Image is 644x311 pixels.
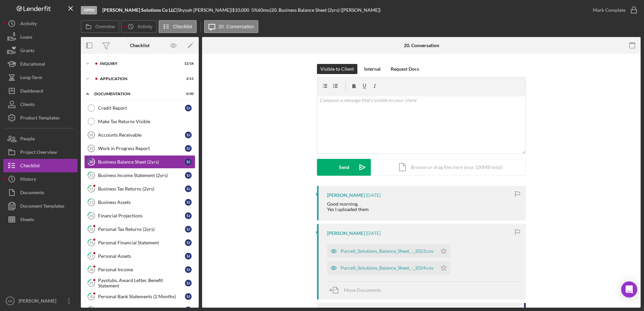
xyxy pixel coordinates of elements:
button: Product Templates [3,111,77,125]
div: Activity [20,17,37,32]
div: Application [100,77,177,81]
button: Document Templates [3,199,77,213]
button: Educational [3,57,77,71]
div: Good morning, Yes I uploaded them [327,201,369,212]
div: S J [185,239,192,246]
div: S J [185,172,192,179]
div: [PERSON_NAME] [327,231,365,236]
a: 21Business Income Statement (2yrs)SJ [84,169,195,182]
div: Accounts Receivable [98,132,185,138]
div: Purcell_Solutions_Balance_Sheet_-_2023.csv [341,248,433,254]
a: Long-Term [3,71,77,84]
button: 20. Conversation [204,20,259,33]
div: Visible to Client [320,64,354,74]
div: Checklist [130,43,150,48]
div: S J [185,253,192,260]
button: Mark Complete [586,3,641,17]
div: Grants [20,44,34,59]
button: Purcell_Solutions_Balance_Sheet_-_2024.csv [327,261,450,275]
a: Make Tax Returns Visible [84,115,195,128]
tspan: 24 [89,213,94,218]
div: Shyyah [PERSON_NAME] | [178,7,232,13]
div: Open [81,6,97,14]
button: Request Docs [387,64,422,74]
div: Project Overview [20,145,57,161]
button: Documents [3,186,77,199]
button: Clients [3,98,77,111]
button: Sheets [3,213,77,226]
button: Send [317,159,371,176]
time: 2025-09-09 13:10 [366,193,381,198]
div: Credit Report [98,105,185,111]
text: DB [8,299,12,303]
button: Internal [361,64,384,74]
div: 12 / 16 [182,62,194,66]
a: 20Business Balance Sheet (2yrs)SJ [84,155,195,169]
button: DB[PERSON_NAME] [3,294,77,308]
div: Documents [20,186,44,201]
div: Clients [20,98,35,113]
tspan: 22 [89,186,93,191]
a: 19Work in Progress ReportSJ [84,142,195,155]
div: Open Intercom Messenger [621,281,637,298]
tspan: 18 [89,133,93,137]
button: Activity [121,20,157,33]
label: Checklist [173,24,192,29]
div: Personal Income [98,267,185,272]
a: 29Paystubs, Award Letter, Benefit StatementSJ [84,276,195,290]
div: Document Templates [20,199,64,214]
div: 5 % [251,7,258,13]
time: 2025-09-09 13:09 [366,231,381,236]
a: 22Business Tax Returns (2yrs)SJ [84,182,195,196]
button: Move Documents [327,282,388,299]
div: Internal [364,64,381,74]
div: Business Income Statement (2yrs) [98,173,185,178]
div: 20. Conversation [404,43,439,48]
div: | 20. Business Balance Sheet (2yrs) ([PERSON_NAME]) [270,7,381,13]
button: Activity [3,17,77,30]
div: S J [185,132,192,138]
div: Mark Complete [593,3,625,17]
div: Business Assets [98,200,185,205]
div: History [20,172,36,187]
button: Visible to Client [317,64,357,74]
tspan: 26 [89,240,94,245]
div: 0 / 30 [182,92,194,96]
div: S J [185,212,192,219]
tspan: 27 [89,254,94,258]
button: Purcell_Solutions_Balance_Sheet_-_2023.csv [327,244,450,258]
div: [PERSON_NAME] [17,294,61,309]
a: Loans [3,30,77,44]
tspan: 19 [89,146,93,150]
div: Paystubs, Award Letter, Benefit Statement [98,278,185,288]
a: Dashboard [3,84,77,98]
div: Personal Tax Returns (2yrs) [98,227,185,232]
button: People [3,132,77,145]
b: [PERSON_NAME] Solutions Co LLC [102,7,176,13]
span: $10,000 [232,7,249,13]
div: Inquiry [100,62,177,66]
div: Checklist [20,159,40,174]
span: Move Documents [344,287,381,293]
div: Purcell_Solutions_Balance_Sheet_-_2024.csv [341,265,433,271]
a: 27Personal AssetsSJ [84,249,195,263]
div: S J [185,145,192,152]
button: Checklist [3,159,77,172]
label: 20. Conversation [219,24,254,29]
div: Personal Financial Statement [98,240,185,245]
tspan: 21 [89,173,93,177]
button: History [3,172,77,186]
button: Project Overview [3,145,77,159]
button: Grants [3,44,77,57]
div: Request Docs [391,64,419,74]
div: S J [185,199,192,206]
div: Personal Bank Statements (2 Months) [98,294,185,299]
